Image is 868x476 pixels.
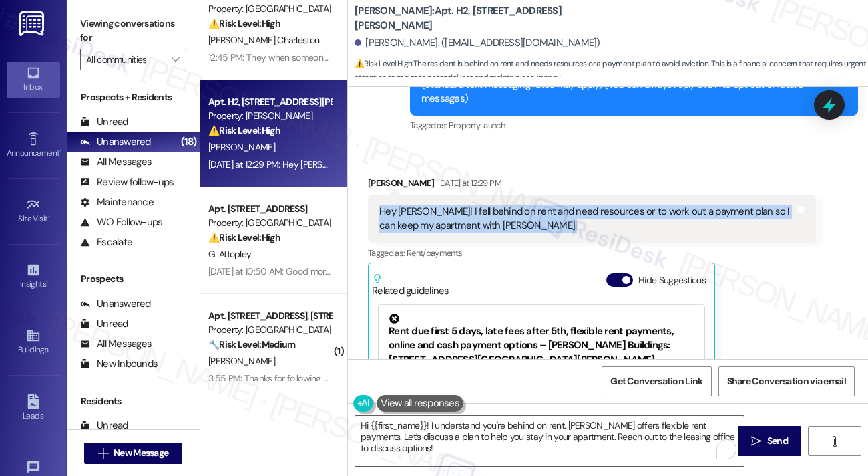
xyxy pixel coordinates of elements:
[410,116,858,135] div: Tagged as:
[610,374,702,388] span: Get Conversation Link
[7,390,60,427] a: Leads
[98,448,108,459] i: 
[208,51,560,64] div: 12:45 PM: They when someone is in the apartment so I can show them what the problem is
[751,436,761,447] i: 
[80,357,158,371] div: New Inbounds
[7,193,60,229] a: Site Visit •
[355,58,412,69] strong: ⚠️ Risk Level: High
[67,394,200,408] div: Residents
[208,158,844,170] div: [DATE] at 12:29 PM: Hey [PERSON_NAME]! I fell behind on rent and need resources or to work out a ...
[48,212,50,221] span: •
[208,372,334,384] div: 3:55 PM: Thanks for following up
[80,115,128,129] div: Unread
[208,141,275,153] span: [PERSON_NAME]
[727,374,846,388] span: Share Conversation via email
[829,436,839,447] i: 
[7,324,60,360] a: Buildings
[355,4,622,33] b: [PERSON_NAME]: Apt. H2, [STREET_ADDRESS][PERSON_NAME]
[46,277,48,287] span: •
[355,57,868,86] span: : The resident is behind on rent and needs resources or a payment plan to avoid eviction. This is...
[208,323,332,337] div: Property: [GEOGRAPHIC_DATA]
[7,62,60,98] a: Inbox
[80,155,152,169] div: All Messages
[80,215,162,229] div: WO Follow-ups
[208,2,332,16] div: Property: [GEOGRAPHIC_DATA]
[638,273,706,287] label: Hide Suggestions
[767,434,788,448] span: Send
[80,235,132,249] div: Escalate
[379,205,795,233] div: Hey [PERSON_NAME]! I fell behind on rent and need resources or to work out a payment plan so I ca...
[114,446,168,460] span: New Message
[80,195,154,209] div: Maintenance
[84,443,183,464] button: New Message
[67,90,200,104] div: Prospects + Residents
[208,309,332,323] div: Apt. [STREET_ADDRESS], [STREET_ADDRESS]
[80,175,174,189] div: Review follow-ups
[19,11,47,36] img: ResiDesk Logo
[80,13,186,49] label: Viewing conversations for
[80,317,128,331] div: Unread
[86,49,165,70] input: All communities
[208,202,332,216] div: Apt. [STREET_ADDRESS]
[208,216,332,230] div: Property: [GEOGRAPHIC_DATA]
[208,95,332,109] div: Apt. H2, [STREET_ADDRESS][PERSON_NAME]
[80,337,152,351] div: All Messages
[59,146,61,156] span: •
[368,243,816,263] div: Tagged as:
[449,120,505,131] span: Property launch
[80,297,151,311] div: Unanswered
[368,176,816,195] div: [PERSON_NAME]
[389,314,694,410] div: Rent due first 5 days, late fees after 5th, flexible rent payments, online and cash payment optio...
[435,176,501,190] div: [DATE] at 12:29 PM
[407,247,463,259] span: Rent/payments
[208,17,280,29] strong: ⚠️ Risk Level: High
[208,338,295,350] strong: 🔧 Risk Level: Medium
[372,273,449,298] div: Related guidelines
[208,231,280,243] strong: ⚠️ Risk Level: High
[208,355,275,367] span: [PERSON_NAME]
[80,419,128,433] div: Unread
[178,132,200,152] div: (18)
[738,426,801,456] button: Send
[7,259,60,295] a: Insights •
[602,366,711,396] button: Get Conversation Link
[208,109,332,123] div: Property: [PERSON_NAME]
[718,366,855,396] button: Share Conversation via email
[355,36,600,50] div: [PERSON_NAME]. ([EMAIL_ADDRESS][DOMAIN_NAME])
[80,135,151,149] div: Unanswered
[208,248,251,260] span: G. Attopley
[67,272,200,286] div: Prospects
[208,34,319,46] span: [PERSON_NAME] Charleston
[208,124,280,136] strong: ⚠️ Risk Level: High
[172,54,179,65] i: 
[355,416,744,466] textarea: To enrich screen reader interactions, please activate Accessibility in Grammarly extension settings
